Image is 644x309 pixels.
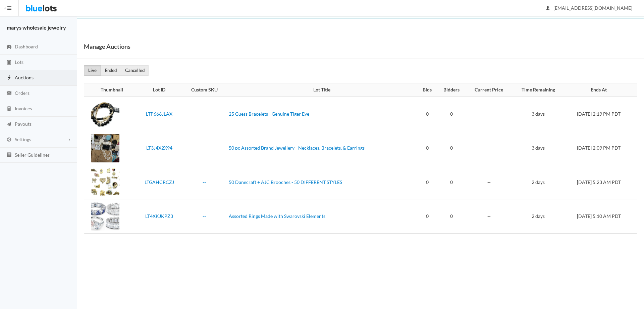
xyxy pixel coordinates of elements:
a: Live [84,65,101,76]
a: Assorted Rings Made with Swarovski Elements [229,213,325,219]
td: -- [466,97,512,131]
a: 50 Danecraft + AJC Brooches - 50 DIFFERENT STYLES [229,179,342,185]
ion-icon: cog [6,137,12,143]
td: 3 days [512,97,565,131]
span: Invoices [15,106,32,111]
span: Settings [15,137,31,142]
td: [DATE] 5:23 AM PDT [565,165,637,199]
a: 25 Guess Bracelets - Genuine Tiger Eye [229,111,309,117]
td: 0 [417,165,437,199]
a: -- [203,179,206,185]
span: [EMAIL_ADDRESS][DOMAIN_NAME] [546,5,632,11]
td: -- [466,165,512,199]
ion-icon: speedometer [6,44,12,50]
span: Lots [15,59,23,65]
th: Time Remaining [512,83,565,97]
a: -- [203,145,206,151]
a: LTGAHCRCZJ [145,179,174,185]
span: Seller Guidelines [15,152,50,158]
th: Custom SKU [183,83,226,97]
a: LTP666JLAX [146,111,172,117]
a: -- [203,213,206,219]
span: Auctions [15,75,34,80]
a: Cancelled [121,65,149,76]
th: Current Price [466,83,512,97]
a: 50 pc Assorted Brand Jewellery - Necklaces, Bracelets, & Earrings [229,145,365,151]
a: LT3J4X2X94 [146,145,172,151]
td: [DATE] 2:19 PM PDT [565,97,637,131]
span: Payouts [15,121,32,127]
td: 0 [437,131,466,165]
td: -- [466,199,512,233]
ion-icon: list box [6,152,12,158]
th: Lot Title [226,83,418,97]
ion-icon: paper plane [6,121,12,128]
td: 3 days [512,131,565,165]
td: 2 days [512,165,565,199]
ion-icon: clipboard [6,60,12,66]
ion-icon: cash [6,90,12,97]
ion-icon: calculator [6,106,12,112]
th: Bids [417,83,437,97]
h1: Manage Auctions [84,41,130,51]
strong: marys wholesale jewelry [7,24,66,31]
td: -- [466,131,512,165]
th: Lot ID [136,83,183,97]
td: 0 [437,97,466,131]
a: -- [203,111,206,117]
td: [DATE] 2:09 PM PDT [565,131,637,165]
td: 0 [417,199,437,233]
a: LT4XKJKPZ3 [145,213,173,219]
td: 0 [417,97,437,131]
td: 0 [417,131,437,165]
ion-icon: flash [6,75,12,81]
td: [DATE] 5:10 AM PDT [565,199,637,233]
td: 0 [437,199,466,233]
span: Orders [15,90,30,96]
td: 2 days [512,199,565,233]
a: Ended [101,65,121,76]
th: Ends At [565,83,637,97]
ion-icon: person [544,5,551,12]
span: Dashboard [15,44,38,49]
td: 0 [437,165,466,199]
th: Bidders [437,83,466,97]
th: Thumbnail [84,83,136,97]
